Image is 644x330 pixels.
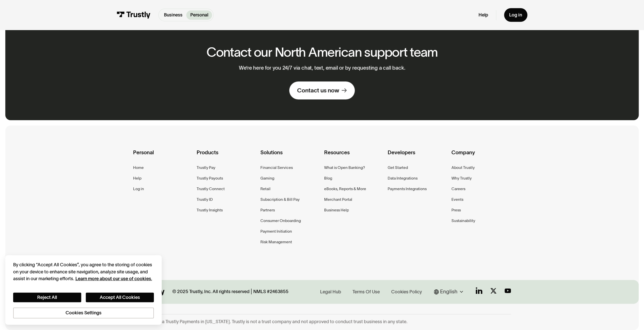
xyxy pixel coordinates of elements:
[133,319,511,325] div: Trustly, Inc. dba Trustly Payments in [US_STATE]. Trustly is not a trust company and not approved...
[117,11,151,18] img: Trustly Logo
[388,186,427,192] a: Payments Integrations
[13,307,154,318] button: Cookies Settings
[509,12,522,18] div: Log in
[451,207,461,213] a: Press
[479,12,488,18] a: Help
[389,288,424,296] a: Cookies Policy
[253,289,288,295] div: NMLS #2463855
[197,207,223,213] a: Trustly Insights
[164,12,182,18] p: Business
[260,196,300,203] a: Subscription & Bill Pay
[133,164,144,171] a: Home
[197,186,225,192] a: Trustly Connect
[260,228,292,235] a: Payment Initiation
[260,164,293,171] a: Financial Services
[451,164,475,171] a: About Trustly
[451,148,511,164] div: Company
[434,288,465,296] div: English
[251,288,252,296] div: |
[133,175,141,182] a: Help
[13,261,154,318] div: Privacy
[197,164,215,171] a: Trustly Pay
[260,207,275,213] a: Partners
[13,261,154,282] div: By clicking “Accept All Cookies”, you agree to the storing of cookies on your device to enhance s...
[440,288,458,296] div: English
[197,175,223,182] a: Trustly Payouts
[451,175,472,182] a: Why Trustly
[451,196,463,203] a: Events
[451,217,475,224] a: Sustainability
[186,10,212,20] a: Personal
[260,239,292,245] a: Risk Management
[197,148,256,164] div: Products
[289,81,355,99] a: Contact us now
[13,293,81,302] button: Reject All
[133,148,193,164] div: Personal
[260,186,271,192] a: Retail
[160,10,186,20] a: Business
[451,186,465,192] a: Careers
[190,12,208,18] p: Personal
[352,289,380,295] div: Terms Of Use
[239,65,405,71] p: We’re here for you 24/7 via chat, text, email or by requesting a call back.
[504,8,527,22] a: Log in
[260,175,274,182] a: Gaming
[318,288,343,296] a: Legal Hub
[324,164,365,171] a: What is Open Banking?
[75,276,152,281] a: More information about your privacy, opens in a new tab
[388,164,408,171] a: Get Started
[260,217,301,224] a: Consumer Onboarding
[324,148,384,164] div: Resources
[172,289,250,295] div: © 2025 Trustly, Inc. All rights reserved
[197,196,213,203] a: Trustly ID
[388,175,418,182] a: Data Integrations
[324,186,366,192] a: eBooks, Reports & More
[388,148,447,164] div: Developers
[351,288,382,296] a: Terms Of Use
[133,186,144,192] a: Log in
[324,207,349,213] a: Business Help
[320,289,341,295] div: Legal Hub
[5,255,162,325] div: Cookie banner
[297,86,339,94] div: Contact us now
[324,196,352,203] a: Merchant Portal
[206,45,438,59] h2: Contact our North American support team
[324,175,332,182] a: Blog
[260,148,320,164] div: Solutions
[86,293,154,302] button: Accept All Cookies
[391,289,422,295] div: Cookies Policy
